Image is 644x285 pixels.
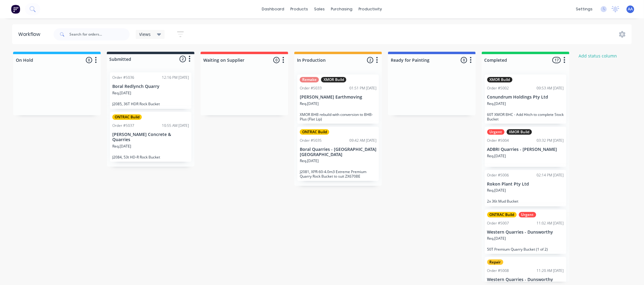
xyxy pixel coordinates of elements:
div: Order #5036 [112,75,134,80]
div: 09:42 AM [DATE] [349,138,376,143]
p: [PERSON_NAME] Earthmoving [300,95,376,100]
button: Add status column [576,52,620,60]
div: Order #5006 [487,172,509,178]
div: XMOR Build [487,77,513,82]
div: ONTRAC Build [300,129,329,135]
div: Order #5007 [487,221,509,226]
div: settings [573,5,596,14]
p: Req. [DATE] [487,188,506,193]
div: XMOR Build [321,77,346,82]
div: Order #5035 [300,138,322,143]
p: Req. [DATE] [300,158,319,164]
span: Views [139,31,151,37]
p: Conundrum Holdings Pty Ltd [487,95,564,100]
p: Req. [DATE] [487,101,506,106]
div: Order #500602:14 PM [DATE]Rokon Plant Pty LtdReq.[DATE]2x 36t Mud Bucket [485,170,566,207]
div: 03:32 PM [DATE] [537,138,564,143]
div: 02:14 PM [DATE] [537,172,564,178]
p: J2084, 53t HD-R Rock Bucket [112,155,189,159]
img: Factory [11,5,20,14]
div: 10:55 AM [DATE] [162,123,189,128]
input: Search for orders... [69,28,130,40]
div: Workflow [18,31,43,38]
p: J2085, 36T HDR Rock Bucket [112,102,189,106]
p: ADBRI Quarries - [PERSON_NAME] [487,147,564,152]
div: Order #5033 [300,85,322,91]
div: Order #5008 [487,268,509,273]
div: 11:20 AM [DATE] [537,268,564,273]
p: Req. [DATE] [112,90,131,96]
div: 11:02 AM [DATE] [537,221,564,226]
div: Urgent [519,212,536,217]
p: 60T XMOR BHC - Add Hitch to complete Stock Bucket [487,112,564,121]
p: [PERSON_NAME] Concrete & Quarries [112,132,189,142]
div: 01:51 PM [DATE] [349,85,376,91]
div: productivity [356,5,385,14]
div: UrgentXMOR BuildOrder #500403:32 PM [DATE]ADBRI Quarries - [PERSON_NAME]Req.[DATE] [485,127,566,167]
div: Order #503612:16 PM [DATE]Boral Redlynch QuarryReq.[DATE]J2085, 36T HDR Rock Bucket [110,72,191,109]
p: 2x 36t Mud Bucket [487,199,564,203]
p: J2081, XPR-60-4.0m3 Extreme Premium Quarry Rock Bucket to suit ZX670BE [300,169,376,179]
div: sales [311,5,328,14]
div: ONTRAC BuildOrder #503710:55 AM [DATE][PERSON_NAME] Concrete & QuarriesReq.[DATE]J2084, 53t HD-R ... [110,112,191,162]
div: ONTRAC BuildUrgentOrder #500711:02 AM [DATE]Western Quarries - DunsworthyReq.[DATE]50T Premium Qu... [485,210,566,254]
p: Req. [DATE] [487,236,506,241]
div: ONTRAC BuildOrder #503509:42 AM [DATE]Boral Quarries - [GEOGRAPHIC_DATA] [GEOGRAPHIC_DATA]Req.[DA... [297,127,379,181]
div: Order #5002 [487,85,509,91]
div: 09:53 AM [DATE] [537,85,564,91]
p: XMOR BHB rebuild with conversion to BHB-Plus (Flat Lip) [300,112,376,121]
a: dashboard [259,5,288,14]
span: AA [628,6,633,12]
p: Boral Quarries - [GEOGRAPHIC_DATA] [GEOGRAPHIC_DATA] [300,147,376,157]
p: Western Quarries - Dunsworthy [487,277,564,282]
div: ONTRAC Build [112,114,142,120]
div: Order #5037 [112,123,134,128]
p: Western Quarries - Dunsworthy [487,230,564,235]
div: XMOR BuildOrder #500209:53 AM [DATE]Conundrum Holdings Pty LtdReq.[DATE]60T XMOR BHC - Add Hitch ... [485,75,566,124]
div: XMOR Build [507,129,532,135]
p: Req. [DATE] [487,153,506,159]
div: Order #5004 [487,138,509,143]
div: Remake [300,77,319,82]
p: Rokon Plant Pty Ltd [487,182,564,187]
p: 50T Premium Quarry Bucket (1 of 2) [487,247,564,252]
div: products [288,5,311,14]
div: purchasing [328,5,356,14]
div: ONTRAC Build [487,212,517,217]
p: Req. [DATE] [112,144,131,149]
p: Req. [DATE] [300,101,319,106]
div: Urgent [487,129,505,135]
div: 12:16 PM [DATE] [162,75,189,80]
div: RemakeXMOR BuildOrder #503301:51 PM [DATE][PERSON_NAME] EarthmovingReq.[DATE]XMOR BHB rebuild wit... [297,75,379,124]
div: Repair [487,259,503,265]
p: Boral Redlynch Quarry [112,84,189,89]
